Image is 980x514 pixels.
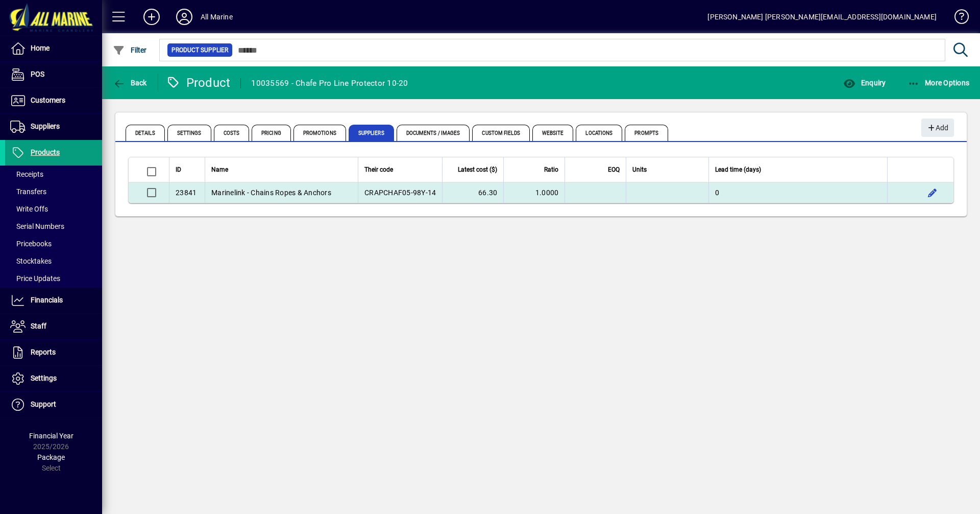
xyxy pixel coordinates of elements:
[171,45,228,55] span: Product Supplier
[926,120,948,136] span: Add
[10,274,60,283] span: Price Updates
[905,74,972,92] button: More Options
[31,44,50,52] span: Home
[5,252,102,270] a: Stocktakes
[10,188,46,196] span: Transfers
[37,453,65,461] span: Package
[167,125,211,141] span: Settings
[113,79,147,87] span: Back
[5,200,102,218] a: Write Offs
[211,164,228,175] span: Name
[5,288,102,313] a: Financials
[532,125,574,141] span: Website
[708,182,887,203] td: 0
[947,2,967,35] a: Knowledge Base
[10,170,43,178] span: Receipts
[252,125,291,141] span: Pricing
[31,400,56,408] span: Support
[544,164,558,175] span: Ratio
[205,182,358,203] td: Marinelink - Chains Ropes & Anchors
[29,432,73,440] span: Financial Year
[5,166,102,183] a: Receipts
[458,164,497,175] span: Latest cost ($)
[102,74,158,92] app-page-header-button: Back
[135,8,168,26] button: Add
[5,340,102,365] a: Reports
[5,114,102,139] a: Suppliers
[293,125,346,141] span: Promotions
[503,182,565,203] td: 1.0000
[5,366,102,391] a: Settings
[397,125,470,141] span: Documents / Images
[843,79,886,87] span: Enquiry
[442,182,503,203] td: 66.30
[31,322,46,330] span: Staff
[472,125,529,141] span: Custom Fields
[31,148,60,156] span: Products
[5,270,102,287] a: Price Updates
[625,125,668,141] span: Prompts
[707,9,937,25] div: [PERSON_NAME] [PERSON_NAME][EMAIL_ADDRESS][DOMAIN_NAME]
[176,164,181,175] span: ID
[5,392,102,417] a: Support
[31,96,65,104] span: Customers
[5,218,102,235] a: Serial Numbers
[214,125,250,141] span: Costs
[126,125,165,141] span: Details
[31,296,63,304] span: Financials
[715,164,761,175] span: Lead time (days)
[110,41,150,59] button: Filter
[176,188,197,198] div: 23841
[110,74,150,92] button: Back
[5,314,102,339] a: Staff
[113,46,147,54] span: Filter
[364,164,393,175] span: Their code
[358,182,442,203] td: CRAPCHAF05-98Y-14
[168,8,201,26] button: Profile
[349,125,394,141] span: Suppliers
[921,119,954,137] button: Add
[841,74,888,92] button: Enquiry
[576,125,622,141] span: Locations
[201,9,233,25] div: All Marine
[166,75,231,91] div: Product
[10,240,52,248] span: Pricebooks
[10,205,48,213] span: Write Offs
[10,222,64,230] span: Serial Numbers
[924,184,941,201] button: Edit
[608,164,620,175] span: EOQ
[31,70,44,78] span: POS
[5,36,102,61] a: Home
[10,257,52,265] span: Stocktakes
[31,374,57,382] span: Settings
[632,164,647,175] span: Units
[908,79,970,87] span: More Options
[5,183,102,200] a: Transfers
[31,122,60,130] span: Suppliers
[5,235,102,252] a: Pricebooks
[251,75,408,91] div: 10035569 - Chafe Pro Line Protector 10-20
[5,62,102,87] a: POS
[5,88,102,113] a: Customers
[31,348,56,356] span: Reports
